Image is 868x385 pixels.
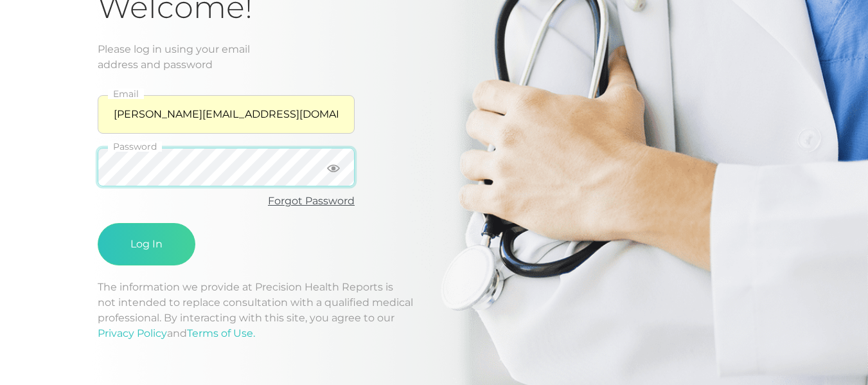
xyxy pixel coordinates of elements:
[98,223,195,265] button: Log In
[187,327,255,339] a: Terms of Use.
[98,42,770,73] div: Please log in using your email address and password
[98,327,167,339] a: Privacy Policy
[98,95,355,134] input: Email
[98,280,770,341] p: The information we provide at Precision Health Reports is not intended to replace consultation wi...
[268,195,355,207] a: Forgot Password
